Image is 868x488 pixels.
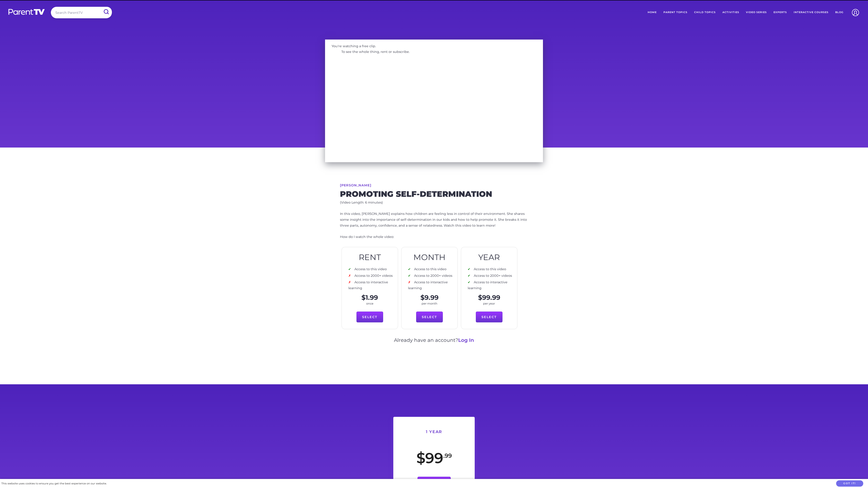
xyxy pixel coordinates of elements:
li: Access to this video [348,266,395,272]
li: Access to interactive learning [468,279,515,291]
a: Select [476,312,502,322]
p: Already have an account? [340,336,528,345]
p: $99.99 [461,294,517,301]
li: Access to this video [468,266,515,272]
li: Access to 2000+ videos [468,273,515,279]
a: Video Series [743,7,770,18]
a: Parent Topics [660,7,691,18]
h2: Promoting self-determination [340,190,528,198]
a: Select [416,312,443,322]
a: Join Now [417,477,451,488]
h2: Month [401,254,458,261]
a: Select [356,312,383,322]
p: $1.99 [342,294,398,301]
a: Log In [458,337,474,343]
div: $99 [404,441,464,476]
h2: Year [461,254,517,261]
span: In this video, [PERSON_NAME] explains how children are feeling less in control of their environme... [340,212,527,228]
p: To see the whole thing, rent or subscribe. [338,49,413,55]
input: Submit [100,7,112,17]
h6: 1 Year [404,430,464,434]
input: Search ParentTV [51,7,112,18]
p: per month [401,301,458,306]
li: Access to interactive learning [408,279,455,291]
p: $9.99 [401,294,458,301]
li: Access to interactive learning [348,279,395,291]
li: Access to 2000+ videos [348,273,395,279]
h2: Rent [342,254,398,261]
img: parenttv-logo-white.4c85aaf.svg [8,9,45,15]
a: Blog [832,7,847,18]
p: per year [461,301,517,306]
button: Got it! [836,480,863,487]
li: Access to 2000+ videos [408,273,455,279]
p: You're watching a free clip. [328,43,379,49]
li: Access to this video [408,266,455,272]
a: Activities [719,7,743,18]
a: Home [644,7,660,18]
div: This website uses cookies to ensure you get the best experience on our website. [1,481,107,486]
p: (Video Length: 6 minutes) [340,200,528,206]
img: Account [850,7,861,18]
a: [PERSON_NAME] [340,184,371,187]
p: once [342,301,398,306]
a: Interactive Courses [790,7,832,18]
a: Experts [770,7,790,18]
sup: .99 [443,452,452,459]
p: How do I watch the whole video: [340,234,528,240]
a: Child Topics [691,7,719,18]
